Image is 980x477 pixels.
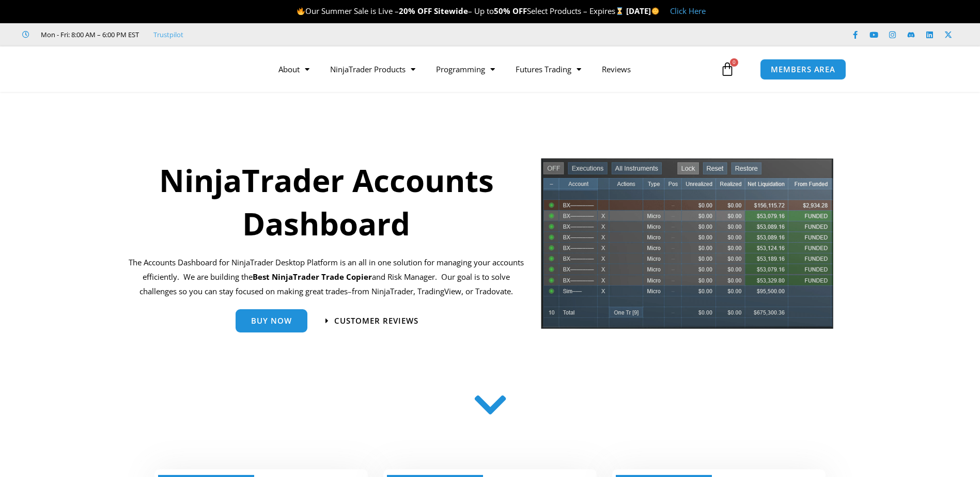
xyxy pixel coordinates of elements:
a: Click Here [670,6,706,16]
span: – [348,286,352,296]
a: About [268,57,320,81]
span: 0 [730,58,738,67]
img: 🔥 [297,7,305,15]
img: tradecopier | Affordable Indicators – NinjaTrader [540,157,834,337]
a: Trustpilot [153,28,183,41]
span: MEMBERS AREA [771,66,835,73]
a: Reviews [592,57,641,81]
a: 0 [705,54,750,84]
strong: [DATE] [626,6,660,16]
img: LogoAI | Affordable Indicators – NinjaTrader [120,51,231,88]
a: Buy Now [236,309,307,332]
span: Our Summer Sale is Live – – Up to Select Products – Expires [297,6,626,16]
span: Mon - Fri: 8:00 AM – 6:00 PM EST [38,28,139,41]
strong: 50% OFF [494,6,527,16]
a: NinjaTrader Products [320,57,426,81]
a: Futures Trading [505,57,592,81]
span: from NinjaTrader, TradingView, or Tradovate. [352,286,513,296]
img: ⌛ [616,7,624,15]
span: Buy Now [251,317,292,325]
a: Customer Reviews [325,317,418,325]
nav: Menu [268,57,718,81]
a: MEMBERS AREA [760,59,846,80]
h1: NinjaTrader Accounts Dashboard [126,158,527,245]
a: Programming [426,57,505,81]
strong: 20% OFF [399,6,432,16]
span: Customer Reviews [334,317,418,325]
strong: Best NinjaTrader Trade Copier [253,272,372,282]
p: The Accounts Dashboard for NinjaTrader Desktop Platform is an all in one solution for managing yo... [126,256,527,299]
img: 🌞 [651,7,659,15]
strong: Sitewide [434,6,468,16]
